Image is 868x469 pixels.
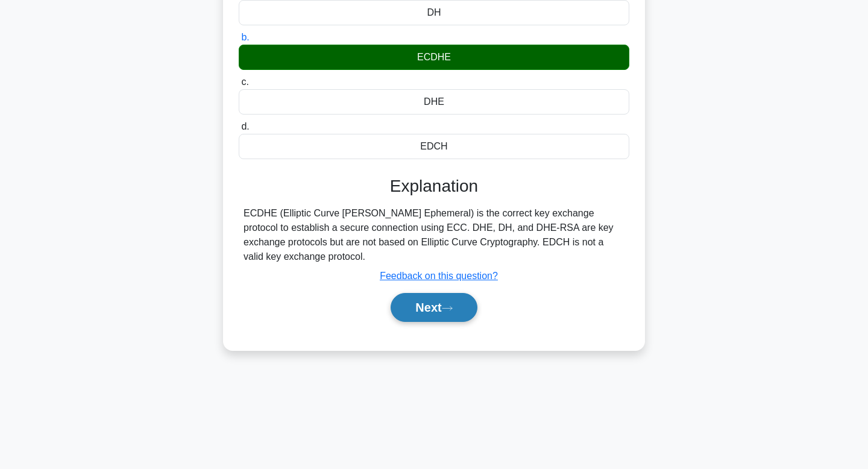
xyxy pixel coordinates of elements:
[241,77,248,87] span: c.
[244,206,624,264] div: ECDHE (Elliptic Curve [PERSON_NAME] Ephemeral) is the correct key exchange protocol to establish ...
[239,45,629,70] div: ECDHE
[380,271,498,281] a: Feedback on this question?
[241,32,249,42] span: b.
[239,89,629,115] div: DHE
[391,293,477,322] button: Next
[246,176,622,197] h3: Explanation
[239,134,629,159] div: EDCH
[241,121,249,131] span: d.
